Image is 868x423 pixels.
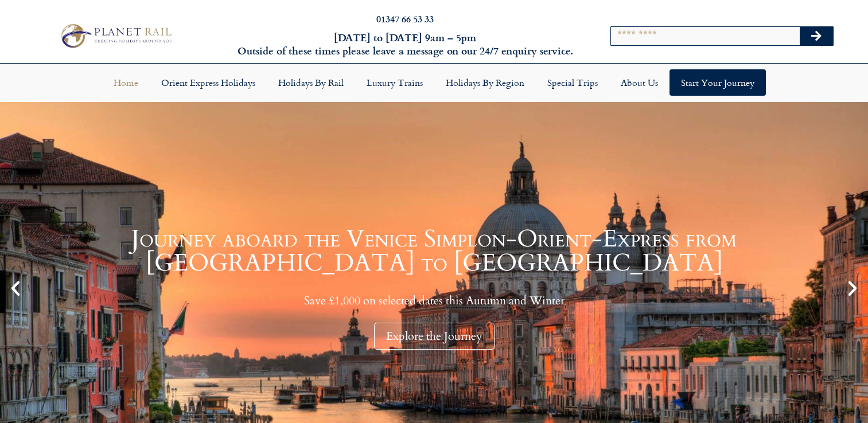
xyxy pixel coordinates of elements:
div: Explore the Journey [374,323,495,350]
h6: [DATE] to [DATE] 9am – 5pm Outside of these times please leave a message on our 24/7 enquiry serv... [234,31,575,58]
a: Home [102,69,150,96]
p: Save £1,000 on selected dates this Autumn and Winter [29,293,839,308]
div: Previous slide [6,279,25,298]
a: Luxury Trains [355,69,434,96]
nav: Menu [6,69,862,96]
h1: Journey aboard the Venice Simplon-Orient-Express from [GEOGRAPHIC_DATA] to [GEOGRAPHIC_DATA] [29,227,839,275]
a: Start your Journey [670,69,766,96]
button: Search [800,27,833,45]
a: Orient Express Holidays [150,69,267,96]
a: Holidays by Region [434,69,536,96]
a: 01347 66 53 33 [376,12,434,25]
a: Holidays by Rail [267,69,355,96]
a: Special Trips [536,69,609,96]
div: Next slide [843,279,862,298]
a: About Us [609,69,670,96]
img: Planet Rail Train Holidays Logo [56,21,175,50]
